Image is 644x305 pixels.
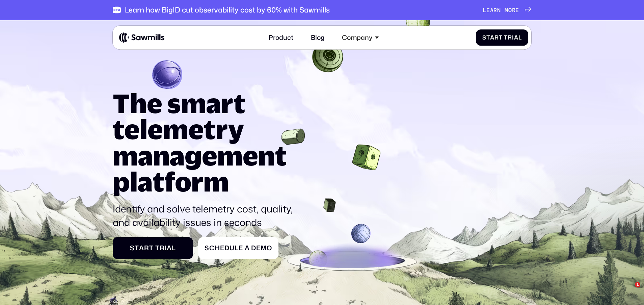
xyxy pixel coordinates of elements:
span: T [504,34,508,41]
span: r [160,244,165,252]
iframe: Intercom live chat [621,282,637,298]
span: o [267,244,272,252]
a: StartTrial [476,29,528,46]
span: t [149,244,154,252]
span: e [515,7,519,14]
div: Learn how BigID cut observability cost by 60% with Sawmills [125,6,330,15]
span: t [499,34,503,41]
div: Company [337,29,383,46]
span: m [261,244,267,252]
span: L [483,7,486,14]
span: o [508,7,512,14]
span: n [497,7,501,14]
span: e [486,7,490,14]
span: i [512,34,514,41]
span: S [205,244,209,252]
span: a [139,244,144,252]
span: i [165,244,167,252]
span: a [490,7,494,14]
a: Learnmore [483,7,531,14]
span: e [256,244,261,252]
a: StartTrial [113,237,193,259]
span: c [209,244,215,252]
span: a [245,244,250,252]
a: Blog [306,29,329,46]
span: l [518,34,522,41]
span: r [493,7,497,14]
span: S [130,244,135,252]
a: Product [264,29,298,46]
span: e [239,244,243,252]
span: r [144,244,149,252]
span: T [155,244,160,252]
span: r [508,34,512,41]
span: t [486,34,490,41]
span: l [172,244,176,252]
span: S [482,34,486,41]
span: 1 [635,282,640,287]
span: u [230,244,235,252]
span: a [490,34,494,41]
h1: The smart telemetry management platform [113,90,299,195]
span: m [505,7,508,14]
a: ScheduleaDemo [198,237,279,259]
span: d [224,244,230,252]
span: a [167,244,172,252]
span: r [512,7,516,14]
span: r [494,34,499,41]
p: Identify and solve telemetry cost, quality, and availability issues in seconds [113,202,299,229]
span: e [220,244,224,252]
span: h [215,244,220,252]
span: a [514,34,518,41]
div: Company [342,34,372,42]
span: D [251,244,256,252]
span: l [235,244,239,252]
span: t [135,244,139,252]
